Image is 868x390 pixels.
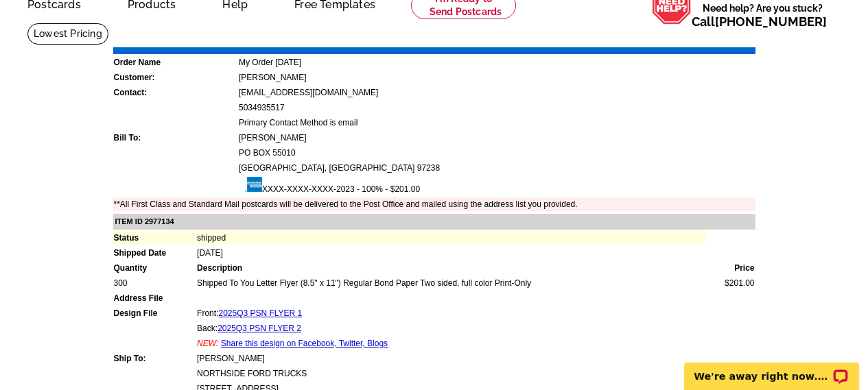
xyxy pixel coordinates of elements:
[675,347,868,390] iframe: LiveChat chat widget
[196,306,706,320] td: Front:
[238,86,755,99] td: [EMAIL_ADDRESS][DOMAIN_NAME]
[218,308,302,318] a: 2025Q3 PSN FLYER 1
[239,177,262,192] img: amex.gif
[218,324,301,333] a: 2025Q3 PSN FLYER 2
[707,276,755,290] td: $201.00
[113,131,237,145] td: Bill To:
[238,176,755,196] td: XXXX-XXXX-XXXX-2023 - 100% - $201.00
[113,306,196,320] td: Design File
[238,71,755,84] td: [PERSON_NAME]
[238,131,755,145] td: [PERSON_NAME]
[238,146,755,160] td: PO BOX 55010
[113,86,237,99] td: Contact:
[196,231,706,245] td: shipped
[113,56,237,69] td: Order Name
[238,161,755,175] td: [GEOGRAPHIC_DATA], [GEOGRAPHIC_DATA] 97238
[238,101,755,114] td: 5034935517
[113,71,237,84] td: Customer:
[196,352,706,365] td: [PERSON_NAME]
[692,14,827,29] span: Call
[238,56,755,69] td: My Order [DATE]
[692,1,834,29] span: Need help? Are you stuck?
[197,339,218,348] span: NEW:
[113,231,196,245] td: Status
[715,14,827,29] a: [PHONE_NUMBER]
[238,116,755,130] td: Primary Contact Method is email
[113,276,196,290] td: 300
[113,214,755,230] td: ITEM ID 2977134
[221,339,388,348] a: Share this design on Facebook, Twitter, Blogs
[113,352,196,365] td: Ship To:
[196,261,706,275] td: Description
[196,321,706,335] td: Back:
[196,367,706,380] td: NORTHSIDE FORD TRUCKS
[113,261,196,275] td: Quantity
[113,246,196,260] td: Shipped Date
[707,261,755,275] td: Price
[196,246,706,260] td: [DATE]
[113,291,196,305] td: Address File
[196,276,706,290] td: Shipped To You Letter Flyer (8.5" x 11") Regular Bond Paper Two sided, full color Print-Only
[113,197,755,211] td: **All First Class and Standard Mail postcards will be delivered to the Post Office and mailed usi...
